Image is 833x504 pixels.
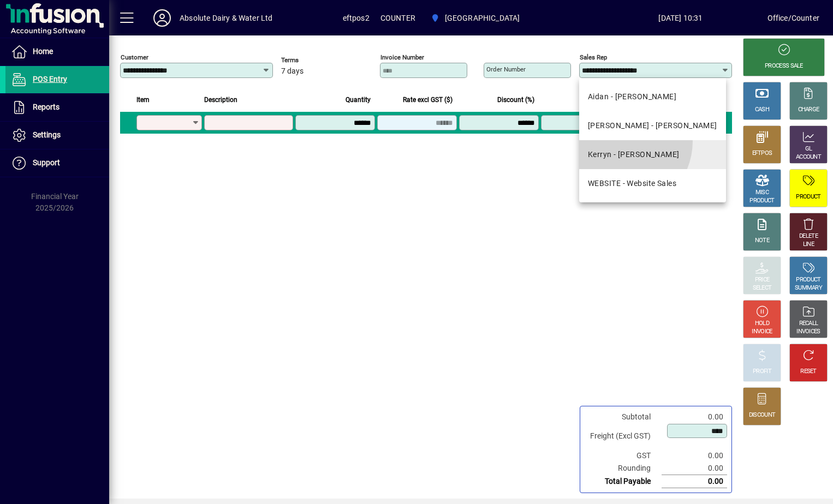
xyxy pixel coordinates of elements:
[445,9,520,27] span: [GEOGRAPHIC_DATA]
[33,130,61,139] span: Settings
[662,411,727,423] td: 0.00
[585,423,662,449] td: Freight (Excl GST)
[752,328,772,336] div: INVOICE
[497,94,534,106] span: Discount (%)
[145,8,180,28] button: Profile
[749,411,775,419] div: DISCOUNT
[588,149,680,160] div: Kerryn - [PERSON_NAME]
[204,94,237,106] span: Description
[180,9,273,27] div: Absolute Dairy & Water Ltd
[580,53,607,61] mat-label: Sales rep
[5,149,109,177] a: Support
[755,106,769,114] div: CASH
[588,178,676,189] div: WEBSITE - Website Sales
[753,284,772,292] div: SELECT
[585,411,662,423] td: Subtotal
[662,462,727,475] td: 0.00
[5,94,109,121] a: Reports
[798,106,819,114] div: CHARGE
[752,149,772,158] div: EFTPOS
[403,94,453,106] span: Rate excl GST ($)
[796,328,820,336] div: INVOICES
[805,145,812,153] div: GL
[767,9,819,27] div: Office/Counter
[579,82,726,111] mat-option: Aidan - Aidan Wright
[588,91,676,103] div: Aidan - [PERSON_NAME]
[346,94,371,106] span: Quantity
[136,94,150,106] span: Item
[380,53,424,61] mat-label: Invoice number
[803,241,814,249] div: LINE
[33,75,67,83] span: POS Entry
[755,276,770,284] div: PRICE
[755,189,769,197] div: MISC
[799,320,818,328] div: RECALL
[594,9,767,27] span: [DATE] 10:31
[486,65,526,73] mat-label: Order number
[755,320,769,328] div: HOLD
[380,9,415,27] span: COUNTER
[662,475,727,488] td: 0.00
[5,122,109,149] a: Settings
[585,449,662,462] td: GST
[749,197,774,205] div: PRODUCT
[588,120,717,131] div: [PERSON_NAME] - [PERSON_NAME]
[281,67,304,76] span: 7 days
[662,449,727,462] td: 0.00
[753,368,771,376] div: PROFIT
[5,38,109,65] a: Home
[33,103,59,111] span: Reports
[579,111,726,140] mat-option: Dan - Dan Simpson
[796,276,820,284] div: PRODUCT
[795,284,822,292] div: SUMMARY
[579,169,726,198] mat-option: WEBSITE - Website Sales
[765,62,803,70] div: PROCESS SALE
[585,475,662,488] td: Total Payable
[755,237,769,245] div: NOTE
[281,57,347,64] span: Terms
[426,8,524,28] span: Matata Road
[33,158,60,167] span: Support
[796,193,820,201] div: PRODUCT
[799,232,818,241] div: DELETE
[585,462,662,475] td: Rounding
[343,9,370,27] span: eftpos2
[33,47,53,56] span: Home
[800,368,817,376] div: RESET
[579,140,726,169] mat-option: Kerryn - Kerryn Simpson
[121,53,148,61] mat-label: Customer
[796,153,821,161] div: ACCOUNT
